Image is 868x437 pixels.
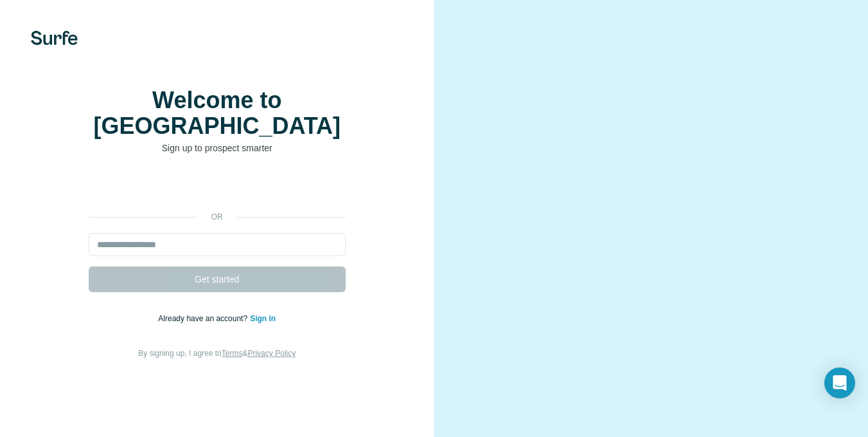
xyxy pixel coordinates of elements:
[197,211,238,223] p: or
[89,142,346,154] p: Sign up to prospect smarter
[824,367,855,398] div: Open Intercom Messenger
[250,314,276,323] a: Sign in
[247,349,296,358] a: Privacy Policy
[158,314,250,323] span: Already have an account?
[138,349,296,358] span: By signing up, I agree to &
[31,31,78,45] img: Surfe's logo
[89,88,346,139] h1: Welcome to [GEOGRAPHIC_DATA]
[82,174,352,202] iframe: Sign in with Google Button
[222,349,243,358] a: Terms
